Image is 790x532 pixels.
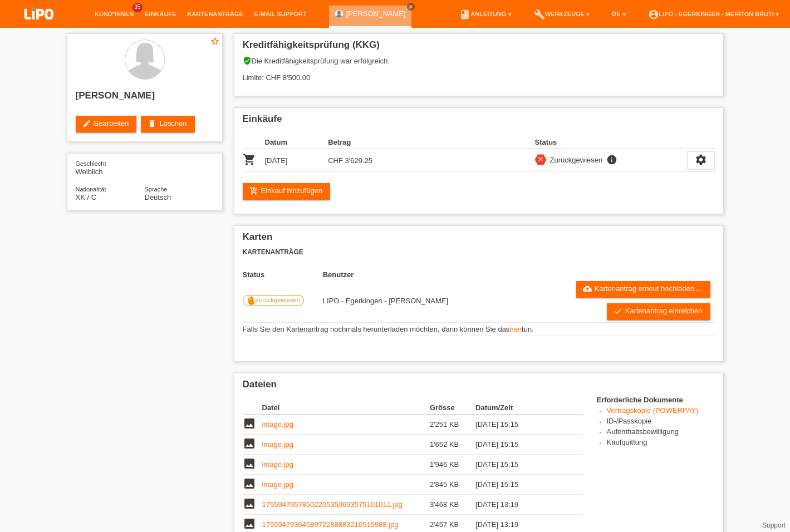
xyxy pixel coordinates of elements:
[528,11,596,17] a: buildWerkzeuge ▾
[459,9,470,20] i: book
[243,114,715,130] h2: Einkäufe
[328,149,391,172] td: CHF 3'629.25
[76,160,106,167] span: Geschlecht
[323,297,448,305] span: 23.08.2025
[607,406,699,415] a: Vertragskopie (POWERPAY)
[243,379,715,396] h2: Dateien
[346,9,406,18] a: [PERSON_NAME]
[11,23,67,31] a: LIPO pay
[182,11,249,17] a: Kartenanträge
[76,116,137,132] a: editBearbeiten
[243,183,331,200] a: add_shopping_cartEinkauf hinzufügen
[249,186,258,195] i: add_shopping_cart
[509,325,522,333] a: hier
[133,3,143,12] span: 35
[265,149,328,172] td: [DATE]
[607,427,715,438] li: Aufenthaltsbewilligung
[695,154,707,166] i: settings
[607,303,710,320] a: checkKartenantrag einreichen
[607,438,715,449] li: Kaufquittung
[243,270,323,279] th: Status
[408,4,414,9] i: close
[762,521,786,529] a: Support
[76,90,214,107] h2: [PERSON_NAME]
[430,415,475,435] td: 2'251 KB
[607,417,715,427] li: ID-/Passkopie
[139,11,181,17] a: Einkäufe
[247,296,256,305] i: front_hand
[82,119,91,128] i: edit
[145,186,168,193] span: Sprache
[243,56,715,90] div: Die Kreditfähigkeitsprüfung war erfolgreich. Limite: CHF 8'500.00
[262,460,293,469] a: image.jpg
[145,193,171,201] span: Deutsch
[89,11,139,17] a: Kund*innen
[430,475,475,495] td: 2'845 KB
[243,231,715,248] h2: Karten
[243,248,715,257] h3: Kartenanträge
[535,136,687,149] th: Status
[148,119,156,128] i: delete
[430,401,475,415] th: Grösse
[243,517,256,530] i: image
[430,455,475,475] td: 1'946 KB
[262,500,403,509] a: 17559479578502205350693575101011.jpg
[475,401,567,415] th: Datum/Zeit
[614,307,622,316] i: check
[243,40,715,56] h2: Kreditfähigkeitsprüfung (KKG)
[210,36,220,48] a: star_border
[430,495,475,515] td: 3'468 KB
[475,495,567,515] td: [DATE] 13:19
[648,9,659,20] i: account_circle
[210,36,220,46] i: star_border
[262,420,293,428] a: image.jpg
[243,497,256,510] i: image
[576,281,710,298] a: cloud_uploadKartenantrag erneut hochladen ...
[76,186,106,193] span: Nationalität
[243,153,256,166] i: POSP00026551
[262,440,293,449] a: image.jpg
[76,193,97,201] span: Kosovo / C / 21.07.2002
[243,457,256,470] i: image
[475,455,567,475] td: [DATE] 15:15
[475,415,567,435] td: [DATE] 15:15
[243,323,715,336] td: Falls Sie den Kartenantrag nochmals herunterladen möchten, dann können Sie das tun.
[454,11,517,17] a: bookAnleitung ▾
[583,284,592,293] i: cloud_upload
[262,401,430,415] th: Datei
[243,477,256,490] i: image
[642,11,784,17] a: account_circleLIPO - Egerkingen - Meriton Bruti ▾
[430,435,475,455] td: 1'652 KB
[256,297,300,303] span: Zurückgewiesen
[249,11,312,17] a: E-Mail Support
[243,437,256,450] i: image
[243,56,252,65] i: verified_user
[328,136,391,149] th: Betrag
[407,3,415,11] a: close
[534,9,545,20] i: build
[262,480,293,489] a: image.jpg
[537,155,544,163] i: close
[262,520,399,529] a: 1755947936458972288883210515988.jpg
[265,136,328,149] th: Datum
[475,435,567,455] td: [DATE] 15:15
[547,154,603,166] div: Zurückgewiesen
[475,475,567,495] td: [DATE] 15:15
[141,116,194,132] a: deleteLöschen
[606,11,631,17] a: DE ▾
[605,154,619,165] i: info
[323,270,512,279] th: Benutzer
[597,396,715,404] h4: Erforderliche Dokumente
[243,417,256,430] i: image
[76,159,145,176] div: Weiblich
